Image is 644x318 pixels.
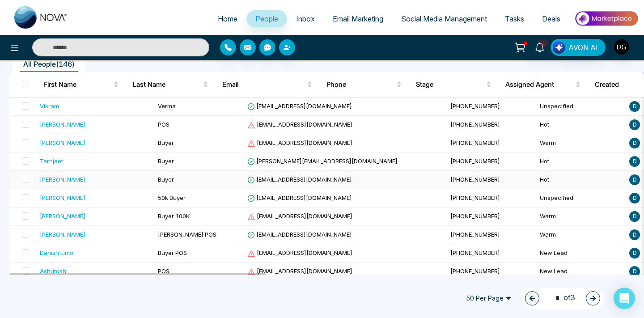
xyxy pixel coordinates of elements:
[209,10,246,27] a: Home
[158,139,174,146] span: Buyer
[40,248,73,257] div: Danish Limo
[450,212,500,220] span: [PHONE_NUMBER]
[247,157,398,165] span: [PERSON_NAME][EMAIL_ADDRESS][DOMAIN_NAME]
[158,194,186,201] span: 50k Buyer
[133,79,201,90] span: Last Name
[536,208,626,226] td: Warm
[629,119,640,130] span: D
[505,79,574,90] span: Assigned Agent
[536,189,626,208] td: Unspecified
[450,176,500,183] span: [PHONE_NUMBER]
[629,211,640,222] span: D
[218,14,237,23] span: Home
[536,244,626,263] td: New Lead
[36,72,126,97] th: First Name
[536,98,626,116] td: Unspecified
[401,14,487,23] span: Social Media Management
[542,14,560,23] span: Deals
[629,101,640,112] span: D
[450,267,500,275] span: [PHONE_NUMBER]
[158,176,174,183] span: Buyer
[247,194,352,201] span: [EMAIL_ADDRESS][DOMAIN_NAME]
[43,79,112,90] span: First Name
[629,248,640,259] span: D
[568,42,598,53] span: AVON AI
[222,79,305,90] span: Email
[247,139,352,146] span: [EMAIL_ADDRESS][DOMAIN_NAME]
[158,267,169,275] span: POS
[255,14,278,23] span: People
[326,79,395,90] span: Phone
[40,120,85,129] div: [PERSON_NAME]
[450,157,500,165] span: [PHONE_NUMBER]
[40,193,85,202] div: [PERSON_NAME]
[126,72,215,97] th: Last Name
[247,102,352,110] span: [EMAIL_ADDRESS][DOMAIN_NAME]
[496,10,533,27] a: Tasks
[296,14,315,23] span: Inbox
[40,267,66,276] div: Ashutosh
[324,10,392,27] a: Email Marketing
[536,171,626,189] td: Hot
[550,292,575,304] span: of 3
[450,102,500,110] span: [PHONE_NUMBER]
[247,249,352,256] span: [EMAIL_ADDRESS][DOMAIN_NAME]
[40,212,85,220] div: [PERSON_NAME]
[574,8,639,29] img: Market-place.gif
[247,231,352,238] span: [EMAIL_ADDRESS][DOMAIN_NAME]
[247,121,352,128] span: [EMAIL_ADDRESS][DOMAIN_NAME]
[14,6,68,29] img: Nova CRM Logo
[536,226,626,244] td: Warm
[553,41,565,54] img: Lead Flow
[551,39,606,56] button: AVON AI
[409,72,498,97] th: Stage
[287,10,324,27] a: Inbox
[416,79,484,90] span: Stage
[629,174,640,185] span: D
[498,72,588,97] th: Assigned Agent
[392,10,496,27] a: Social Media Management
[40,175,85,184] div: [PERSON_NAME]
[40,138,85,147] div: [PERSON_NAME]
[333,14,383,23] span: Email Marketing
[215,72,319,97] th: Email
[450,249,500,256] span: [PHONE_NUMBER]
[158,157,174,165] span: Buyer
[40,230,85,239] div: [PERSON_NAME]
[450,194,500,201] span: [PHONE_NUMBER]
[247,267,352,275] span: [EMAIL_ADDRESS][DOMAIN_NAME]
[614,288,635,309] div: Open Intercom Messenger
[536,153,626,171] td: Hot
[319,72,409,97] th: Phone
[158,212,190,220] span: Buyer 100K
[629,138,640,148] span: D
[629,266,640,277] span: D
[614,39,629,55] img: User Avatar
[40,157,63,165] div: Tarnjeet
[450,231,500,238] span: [PHONE_NUMBER]
[158,102,176,110] span: Verma
[533,10,569,27] a: Deals
[158,121,169,128] span: POS
[629,156,640,167] span: D
[629,193,640,204] span: D
[536,116,626,134] td: Hot
[247,176,352,183] span: [EMAIL_ADDRESS][DOMAIN_NAME]
[20,59,78,68] span: All People ( 146 )
[247,212,352,220] span: [EMAIL_ADDRESS][DOMAIN_NAME]
[505,14,524,23] span: Tasks
[158,231,216,238] span: [PERSON_NAME] POS
[246,10,287,27] a: People
[158,249,187,256] span: Buyer POS
[536,263,626,281] td: New Lead
[460,291,518,305] span: 50 Per Page
[450,139,500,146] span: [PHONE_NUMBER]
[450,121,500,128] span: [PHONE_NUMBER]
[529,39,551,55] a: 1
[629,229,640,240] span: D
[40,102,59,110] div: Vikram
[540,39,548,47] span: 1
[536,134,626,153] td: Warm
